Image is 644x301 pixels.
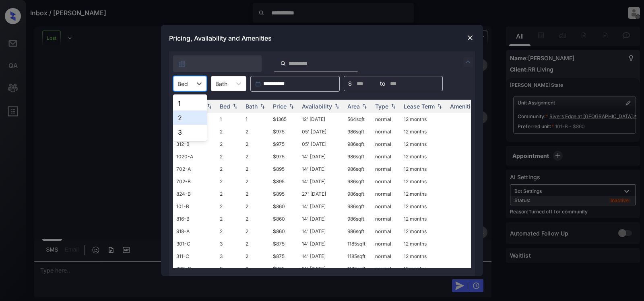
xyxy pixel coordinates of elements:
td: 311-C [173,250,217,262]
td: 2 [242,250,270,262]
img: icon-zuma [463,57,473,67]
td: 05' [DATE] [299,138,344,150]
img: icon-zuma [280,60,286,67]
td: 05' [DATE] [299,125,344,138]
td: 1185 sqft [344,250,372,262]
img: sorting [258,104,266,109]
td: 14' [DATE] [299,150,344,163]
img: sorting [333,104,341,109]
td: 301-C [173,238,217,250]
img: close [466,34,474,42]
td: 2 [217,150,242,163]
td: 12 months [400,250,447,262]
td: normal [372,175,400,188]
div: Price [273,103,287,110]
img: sorting [361,104,369,109]
td: 824-B [173,188,217,200]
td: 12 months [400,125,447,138]
td: 702-B [173,175,217,188]
td: 986 sqft [344,125,372,138]
td: 564 sqft [344,113,372,125]
td: 702-A [173,163,217,175]
span: to [380,79,385,88]
td: 2 [242,188,270,200]
td: 1 [242,113,270,125]
td: 986 sqft [344,150,372,163]
td: normal [372,188,400,200]
td: normal [372,225,400,238]
td: $875 [270,262,299,275]
td: normal [372,238,400,250]
td: 14' [DATE] [299,163,344,175]
td: 1020-A [173,150,217,163]
span: $ [348,79,352,88]
td: $895 [270,163,299,175]
td: 3 [217,250,242,262]
img: icon-zuma [178,60,186,68]
div: Bed [220,103,230,110]
img: sorting [389,104,397,109]
td: 986 sqft [344,138,372,150]
td: 2 [217,225,242,238]
td: normal [372,150,400,163]
td: 2 [217,138,242,150]
td: $895 [270,175,299,188]
td: 986 sqft [344,163,372,175]
td: 2 [217,200,242,213]
td: 2 [242,125,270,138]
td: 986 sqft [344,175,372,188]
div: Availability [302,103,332,110]
td: 14' [DATE] [299,238,344,250]
td: normal [372,138,400,150]
div: 2 [173,111,207,125]
td: $1365 [270,113,299,125]
td: 2 [217,125,242,138]
td: 12 months [400,138,447,150]
td: 12 months [400,213,447,225]
td: 12 months [400,225,447,238]
td: 1 [217,113,242,125]
td: 2 [242,200,270,213]
td: 14' [DATE] [299,175,344,188]
td: 12 months [400,188,447,200]
td: 918-A [173,225,217,238]
td: $975 [270,125,299,138]
td: 12 months [400,163,447,175]
img: sorting [287,104,295,109]
img: sorting [436,104,444,109]
div: Area [347,103,360,110]
td: $860 [270,200,299,213]
td: 1185 sqft [344,262,372,275]
td: normal [372,200,400,213]
td: 14' [DATE] [299,250,344,262]
td: 3 [217,238,242,250]
td: $860 [270,213,299,225]
td: 312-B [173,138,217,150]
td: 14' [DATE] [299,262,344,275]
td: normal [372,262,400,275]
td: $860 [270,225,299,238]
td: 2 [242,138,270,150]
td: 12' [DATE] [299,113,344,125]
td: normal [372,213,400,225]
td: 14' [DATE] [299,213,344,225]
td: $875 [270,238,299,250]
td: 2 [217,163,242,175]
td: 2 [217,213,242,225]
td: 2 [242,163,270,175]
td: 2 [242,225,270,238]
td: 816-B [173,213,217,225]
td: $975 [270,150,299,163]
td: 12 months [400,150,447,163]
div: Pricing, Availability and Amenities [161,25,483,51]
td: 986 sqft [344,200,372,213]
td: $895 [270,188,299,200]
img: sorting [231,104,239,109]
td: 12 months [400,200,447,213]
td: 27' [DATE] [299,188,344,200]
td: 3 [217,262,242,275]
td: 12 months [400,175,447,188]
td: 986 sqft [344,213,372,225]
td: 2 [242,262,270,275]
td: 2 [217,175,242,188]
